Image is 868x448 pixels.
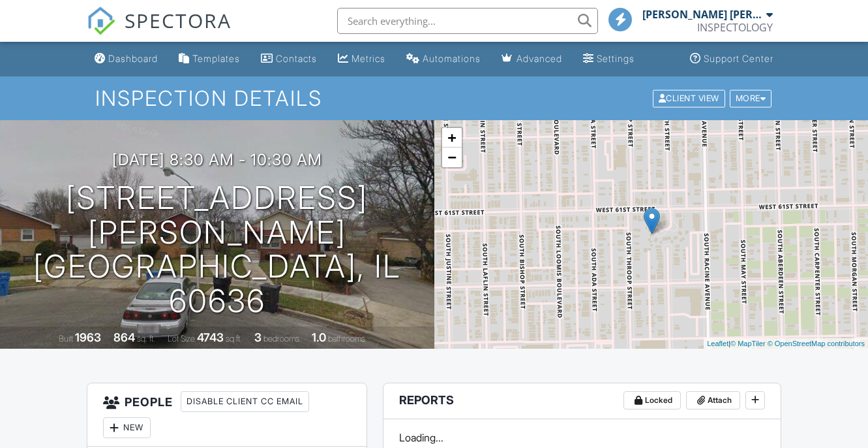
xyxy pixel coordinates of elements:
[75,330,101,344] div: 1963
[333,47,391,71] a: Metrics
[704,53,773,64] div: Support Center
[137,334,155,344] span: sq. ft.
[226,334,242,344] span: sq.ft.
[578,47,640,71] a: Settings
[113,330,135,344] div: 864
[442,128,462,148] a: Zoom in
[312,330,326,344] div: 1.0
[704,338,868,349] div: |
[112,151,322,168] h3: [DATE] 8:30 am - 10:30 am
[401,47,486,71] a: Automations (Basic)
[108,53,158,64] div: Dashboard
[516,53,562,64] div: Advanced
[730,89,772,107] div: More
[707,340,728,347] a: Leaflet
[276,53,317,64] div: Contacts
[59,334,73,344] span: Built
[95,87,773,110] h1: Inspection Details
[21,181,413,319] h1: [STREET_ADDRESS][PERSON_NAME] [GEOGRAPHIC_DATA], IL 60636
[651,93,728,103] a: Client View
[423,53,481,64] div: Automations
[352,53,385,64] div: Metrics
[197,330,224,344] div: 4743
[103,417,151,438] div: New
[730,340,766,347] a: © MapTiler
[697,21,773,34] div: INSPECTOLOGY
[173,47,245,71] a: Templates
[125,7,232,34] span: SPECTORA
[256,47,322,71] a: Contacts
[181,391,309,412] div: Disable Client CC Email
[768,340,865,347] a: © OpenStreetMap contributors
[87,383,367,447] h3: People
[168,334,195,344] span: Lot Size
[597,53,635,64] div: Settings
[87,18,232,45] a: SPECTORA
[685,47,779,71] a: Support Center
[263,334,299,344] span: bedrooms
[496,47,567,71] a: Advanced
[328,334,365,344] span: bathrooms
[653,89,725,107] div: Client View
[254,330,262,344] div: 3
[337,8,598,34] input: Search everything...
[642,8,763,21] div: [PERSON_NAME] [PERSON_NAME]
[442,148,462,167] a: Zoom out
[89,47,163,71] a: Dashboard
[87,7,115,35] img: The Best Home Inspection Software - Spectora
[192,53,240,64] div: Templates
